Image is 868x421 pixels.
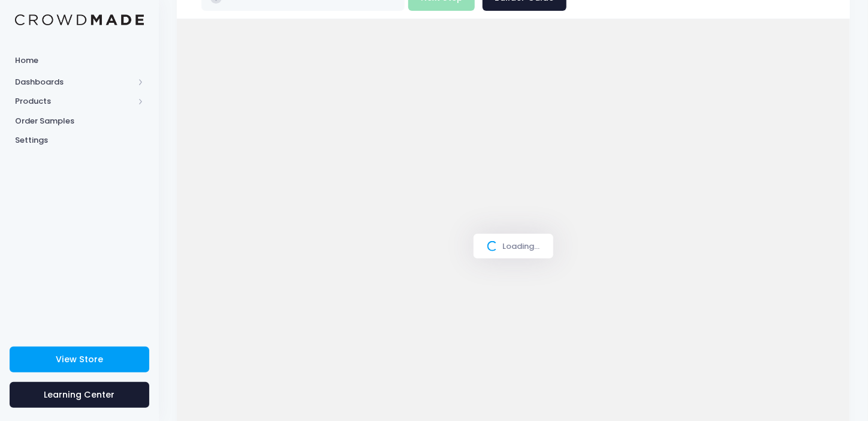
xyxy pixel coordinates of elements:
[15,76,134,88] span: Dashboards
[15,134,144,146] span: Settings
[44,389,115,401] span: Learning Center
[10,382,149,408] a: Learning Center
[15,95,134,107] span: Products
[474,234,553,259] div: Loading...
[10,347,149,372] a: View Store
[56,353,103,365] span: View Store
[15,115,144,127] span: Order Samples
[15,14,144,26] img: Logo
[15,55,144,67] span: Home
